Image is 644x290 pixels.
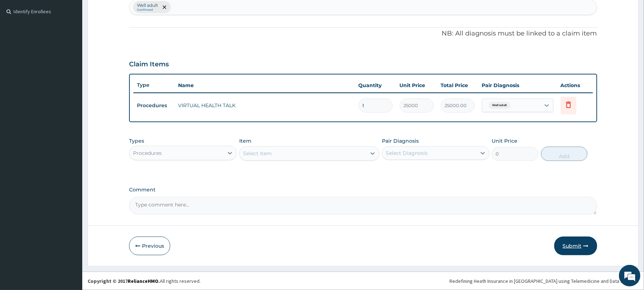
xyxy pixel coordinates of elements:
[4,196,136,221] textarea: Type your message and hit 'Enter'
[133,149,162,157] div: Procedures
[41,90,99,163] span: We're online!
[449,277,639,285] div: Redefining Heath Insurance in [GEOGRAPHIC_DATA] using Telemedicine and Data Science!
[355,78,396,92] th: Quantity
[129,237,170,255] button: Previous
[396,78,437,92] th: Unit Price
[137,8,158,12] small: Confirmed
[554,237,597,255] button: Submit
[161,4,168,10] span: remove selection option
[239,137,251,144] label: Item
[129,187,597,193] label: Comment
[82,272,644,290] footer: All rights reserved.
[243,150,272,157] div: Select Item
[478,78,557,92] th: Pair Diagnosis
[37,40,120,49] div: Chat with us now
[117,4,134,21] div: Minimize live chat window
[492,137,517,144] label: Unit Price
[489,102,511,109] span: Well adult
[128,278,158,284] a: RelianceHMO
[557,78,593,92] th: Actions
[174,78,355,92] th: Name
[386,149,428,157] div: Select Diagnosis
[133,79,174,92] th: Type
[13,36,29,54] img: d_794563401_company_1708531726252_794563401
[129,138,144,144] label: Types
[382,137,419,144] label: Pair Diagnosis
[437,78,478,92] th: Total Price
[137,3,158,8] p: Well adult
[88,278,160,284] strong: Copyright © 2017 .
[129,61,169,68] h3: Claim Items
[133,99,174,112] td: Procedures
[541,147,588,161] button: Add
[129,29,597,38] p: NB: All diagnosis must be linked to a claim item
[174,98,355,113] td: VIRTUAL HEALTH TALK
